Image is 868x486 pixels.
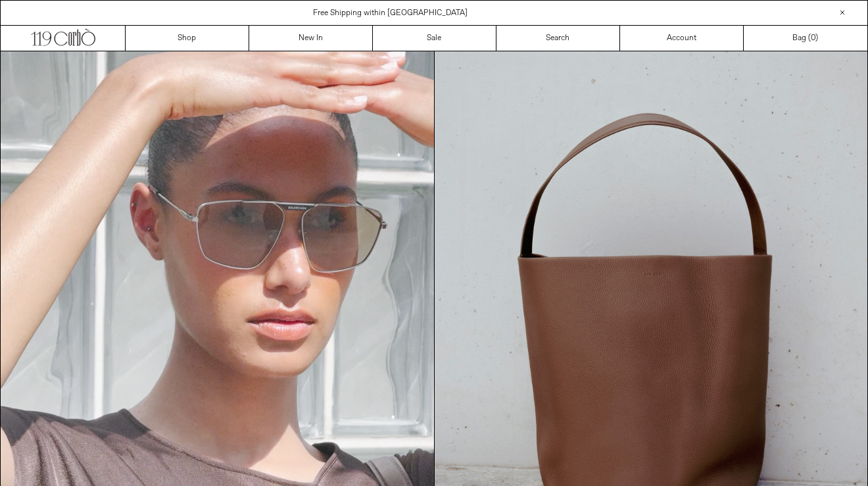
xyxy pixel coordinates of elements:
[373,26,496,51] a: Sale
[744,26,867,51] a: Bag ()
[126,26,249,51] a: Shop
[811,32,818,44] span: )
[811,33,815,43] span: 0
[313,8,468,18] a: Free Shipping within [GEOGRAPHIC_DATA]
[496,26,620,51] a: Search
[249,26,373,51] a: New In
[620,26,744,51] a: Account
